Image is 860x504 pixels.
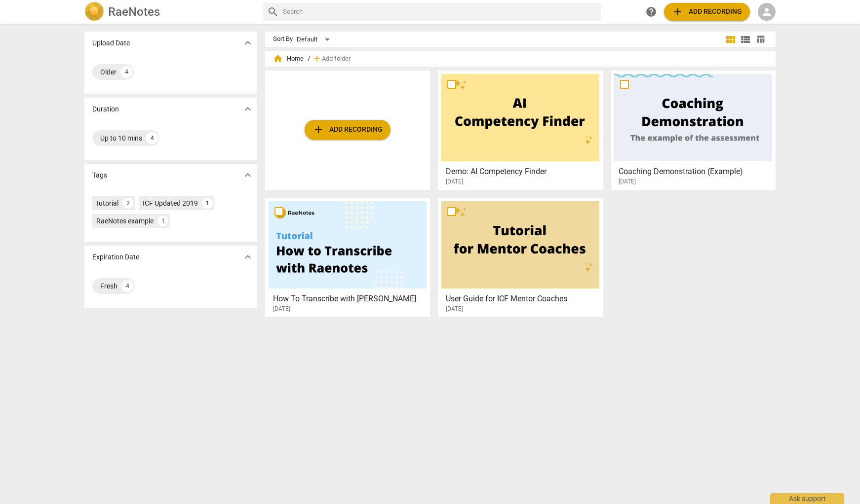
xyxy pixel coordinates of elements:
span: add [312,54,322,64]
p: Duration [92,104,119,114]
div: Ask support [770,493,844,504]
button: Show more [240,102,255,116]
span: expand_more [242,251,254,263]
button: Show more [240,168,255,182]
span: view_list [740,34,751,45]
span: [DATE] [446,178,463,186]
span: view_module [725,34,737,45]
button: Upload [664,3,750,21]
h3: User Guide for ICF Mentor Coaches [446,293,600,305]
span: home [273,54,283,64]
div: Older [100,67,117,77]
span: help [645,6,657,18]
span: expand_more [242,103,254,115]
p: Tags [92,170,107,180]
p: Upload Date [92,38,130,48]
h3: How To Transcribe with RaeNotes [273,293,428,305]
a: Help [642,3,660,21]
span: Add recording [313,124,383,136]
div: 4 [120,66,132,78]
a: User Guide for ICF Mentor Coaches[DATE] [441,201,599,313]
span: [DATE] [619,178,636,186]
div: tutorial [96,198,118,208]
h2: RaeNotes [108,5,160,19]
div: 2 [122,198,133,209]
span: person [761,6,773,18]
p: Expiration Date [92,252,139,262]
div: 1 [157,216,168,226]
span: add [313,124,324,136]
button: Show more [240,36,255,50]
span: add [672,6,684,18]
a: Coaching Demonstration (Example)[DATE] [614,74,772,185]
a: LogoRaeNotes [84,2,255,22]
button: Upload [305,120,391,140]
span: Home [273,54,304,64]
span: [DATE] [273,305,290,313]
button: List view [738,32,753,47]
img: Logo [84,2,104,22]
button: Table view [753,32,768,47]
span: / [308,55,310,63]
div: Default [297,32,333,47]
div: ICF Updated 2019 [143,198,198,208]
div: Sort By [273,36,293,43]
button: Tile view [723,32,738,47]
div: 4 [146,132,158,144]
div: 1 [202,198,213,209]
div: 4 [121,280,133,292]
span: expand_more [242,169,254,181]
span: expand_more [242,37,254,49]
span: search [267,6,279,18]
div: Up to 10 mins [100,133,142,143]
input: Search [283,4,597,20]
span: Add recording [672,6,742,18]
span: [DATE] [446,305,463,313]
h3: Demo: AI Competency Finder [446,166,600,178]
div: Fresh [100,281,117,291]
a: Demo: AI Competency Finder[DATE] [441,74,599,185]
h3: Coaching Demonstration (Example) [619,166,773,178]
span: table_chart [756,35,765,44]
span: Add folder [322,55,351,63]
div: RaeNotes example [96,216,154,226]
a: How To Transcribe with [PERSON_NAME][DATE] [269,201,427,313]
button: Show more [240,250,255,264]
